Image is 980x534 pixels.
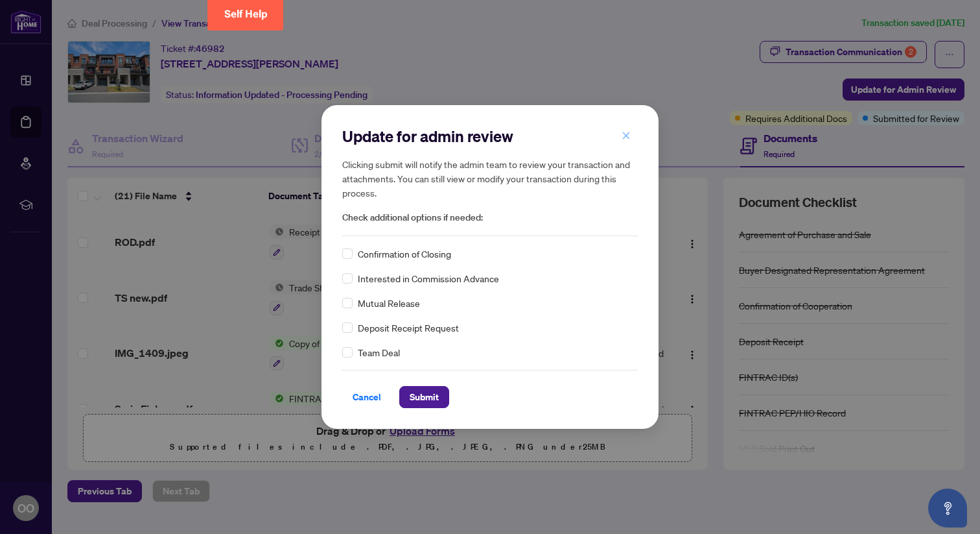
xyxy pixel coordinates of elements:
span: Submit [410,387,439,407]
button: Cancel [342,386,391,408]
button: Submit [399,386,449,408]
span: close [622,131,631,140]
span: Interested in Commission Advance [358,271,499,285]
span: Team Deal [358,345,400,359]
span: Check additional options if needed: [342,210,638,225]
h5: Clicking submit will notify the admin team to review your transaction and attachments. You can st... [342,157,638,200]
span: Cancel [353,387,381,407]
h2: Update for admin review [342,126,638,147]
span: Confirmation of Closing [358,247,451,261]
span: Self Help [224,8,268,20]
button: Open asap [928,489,967,528]
span: Mutual Release [358,296,420,310]
span: Deposit Receipt Request [358,321,459,335]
